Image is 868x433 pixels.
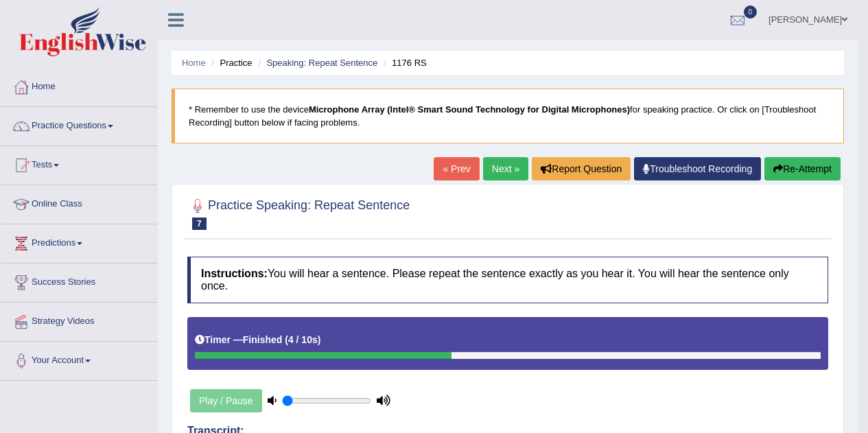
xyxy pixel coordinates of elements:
li: 1176 RS [380,56,427,69]
a: Predictions [1,224,157,259]
h2: Practice Speaking: Repeat Sentence [187,196,410,230]
button: Re-Attempt [764,157,841,180]
a: « Prev [434,157,479,180]
b: Finished [243,334,283,345]
a: Your Account [1,342,157,376]
span: 0 [744,5,758,19]
b: Microphone Array (Intel® Smart Sound Technology for Digital Microphones) [309,104,630,115]
a: Home [182,58,206,68]
span: 7 [192,218,207,230]
b: 4 / 10s [288,334,318,345]
a: Online Class [1,185,157,220]
button: Report Question [532,157,631,180]
a: Home [1,68,157,102]
a: Tests [1,146,157,180]
li: Practice [208,56,252,69]
a: Practice Questions [1,107,157,141]
a: Troubleshoot Recording [634,157,761,180]
a: Success Stories [1,264,157,298]
h5: Timer — [195,335,320,345]
b: Instructions: [201,268,268,279]
a: Next » [483,157,528,180]
a: Strategy Videos [1,303,157,337]
h4: You will hear a sentence. Please repeat the sentence exactly as you hear it. You will hear the se... [187,257,828,303]
blockquote: * Remember to use the device for speaking practice. Or click on [Troubleshoot Recording] button b... [172,89,844,143]
b: ( [285,334,288,345]
a: Speaking: Repeat Sentence [266,58,377,68]
b: ) [318,334,321,345]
